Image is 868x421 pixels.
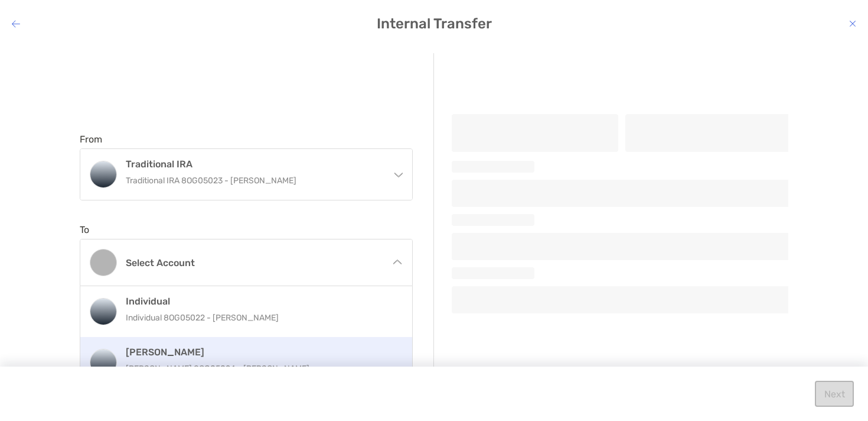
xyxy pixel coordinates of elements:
[90,161,116,187] img: Traditional IRA
[126,158,381,170] h4: Traditional IRA
[80,134,102,145] label: From
[90,299,116,325] img: Individual
[126,346,392,358] h4: [PERSON_NAME]
[126,173,381,188] p: Traditional IRA 8OG05023 - [PERSON_NAME]
[126,361,392,376] p: [PERSON_NAME] 8OG05024 - [PERSON_NAME]
[126,296,392,307] h4: Individual
[80,224,89,235] label: To
[90,349,116,375] img: Roth IRA
[126,257,381,268] h4: Select account
[126,310,392,325] p: Individual 8OG05022 - [PERSON_NAME]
